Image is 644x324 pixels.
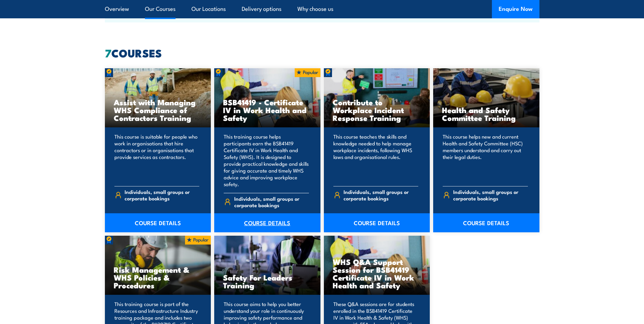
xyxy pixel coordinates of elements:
[234,195,309,208] span: Individuals, small groups or corporate bookings
[105,44,111,61] strong: 7
[442,106,531,122] h3: Health and Safety Committee Training
[223,273,312,289] h3: Safety For Leaders Training
[105,213,211,232] a: COURSE DETAILS
[114,266,202,289] h3: Risk Management & WHS Policies & Procedures
[114,98,202,122] h3: Assist with Managing WHS Compliance of Contractors Training
[214,213,320,232] a: COURSE DETAILS
[453,188,528,201] span: Individuals, small groups or corporate bookings
[333,133,419,181] p: This course teaches the skills and knowledge needed to help manage workplace incidents, following...
[105,48,539,57] h2: COURSES
[433,213,539,232] a: COURSE DETAILS
[333,98,421,122] h3: Contribute to Workplace Incident Response Training
[344,188,418,201] span: Individuals, small groups or corporate bookings
[333,258,421,289] h3: WHS Q&A Support Session for BSB41419 Certificate IV in Work Health and Safety
[443,133,528,181] p: This course helps new and current Health and Safety Committee (HSC) members understand and carry ...
[324,213,430,232] a: COURSE DETAILS
[114,133,200,181] p: This course is suitable for people who work in organisations that hire contractors or in organisa...
[125,188,199,201] span: Individuals, small groups or corporate bookings
[223,98,312,122] h3: BSB41419 - Certificate IV in Work Health and Safety
[224,133,309,187] p: This training course helps participants earn the BSB41419 Certificate IV in Work Health and Safet...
